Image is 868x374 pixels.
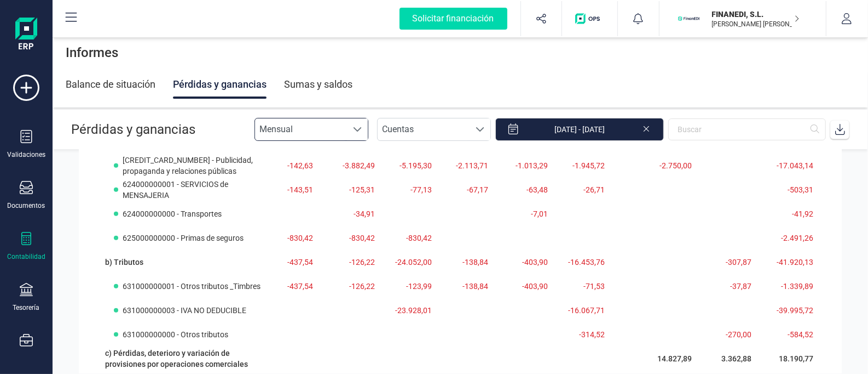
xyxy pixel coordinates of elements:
[712,20,800,29] p: [PERSON_NAME] [PERSON_NAME]
[71,122,195,137] span: Pérdidas y ganancias
[265,154,320,178] td: -142,63
[677,7,701,31] img: FI
[123,233,244,243] span: 625000000000 - Primas de seguros
[495,274,554,298] td: -403,90
[758,298,820,322] td: -39.995,72
[255,118,347,140] span: Mensual
[698,250,758,274] td: -307,87
[698,347,758,371] td: 3.362,88
[7,150,45,159] div: Validaciones
[320,274,381,298] td: -126,22
[758,347,820,371] td: 18.190,77
[381,250,438,274] td: -24.052,00
[13,303,40,312] div: Tesorería
[495,154,554,178] td: -1.013,29
[386,1,520,36] button: Solicitar financiación
[712,9,800,20] p: FINANEDI, S.L.
[554,322,611,347] td: -314,52
[554,154,611,178] td: -1.945,72
[15,18,37,53] img: Logo Finanedi
[123,305,246,316] span: 631000000003 - IVA NO DEDUCIBLE
[575,13,604,24] img: Logo de OPS
[438,154,495,178] td: -2.113,71
[284,70,352,99] div: Sumas y saldos
[758,322,820,347] td: -584,52
[265,226,320,250] td: -830,42
[381,226,438,250] td: -830,42
[265,274,320,298] td: -437,54
[400,8,507,30] div: Solicitar financiación
[320,202,381,226] td: -34,91
[554,250,611,274] td: -16.453,76
[758,154,820,178] td: -17.043,14
[698,322,758,347] td: -270,00
[758,250,820,274] td: -41.920,13
[123,179,264,201] span: 624000000001 - SERVICIOS de MENSAJERIA
[758,178,820,202] td: -503,31
[123,155,264,177] span: [CREDIT_CARD_NUMBER] - Publicidad, propaganda y relaciones públicas
[123,281,261,292] span: 631000000001 - Otros tributos _Timbres
[758,226,820,250] td: -2.491,26
[554,298,611,322] td: -16.067,71
[320,250,381,274] td: -126,22
[105,258,143,267] span: b) Tributos
[123,329,228,340] span: 631000000000 - Otros tributos
[105,349,248,369] span: c) Pérdidas, deterioro y variación de provisiones por operaciones comerciales
[495,202,554,226] td: -7,01
[53,35,868,70] div: Informes
[173,70,267,99] div: Pérdidas y ganancias
[381,154,438,178] td: -5.195,30
[123,208,222,219] span: 624000000000 - Transportes
[438,178,495,202] td: -67,17
[8,201,45,210] div: Documentos
[438,274,495,298] td: -138,84
[381,178,438,202] td: -77,13
[758,202,820,226] td: -41,92
[378,118,470,140] span: Cuentas
[66,70,155,99] div: Balance de situación
[554,274,611,298] td: -71,53
[673,1,813,36] button: FIFINANEDI, S.L.[PERSON_NAME] [PERSON_NAME]
[381,274,438,298] td: -123,99
[438,250,495,274] td: -138,84
[698,274,758,298] td: -37,87
[381,298,438,322] td: -23.928,01
[320,226,381,250] td: -830,42
[265,178,320,202] td: -143,51
[668,118,826,140] input: Buscar
[320,154,381,178] td: -3.882,49
[320,178,381,202] td: -125,31
[758,274,820,298] td: -1.339,89
[495,250,554,274] td: -403,90
[611,347,698,371] td: 14.827,89
[554,178,611,202] td: -26,71
[495,178,554,202] td: -63,48
[265,250,320,274] td: -437,54
[569,1,611,36] button: Logo de OPS
[611,154,698,178] td: -2.750,00
[7,252,45,261] div: Contabilidad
